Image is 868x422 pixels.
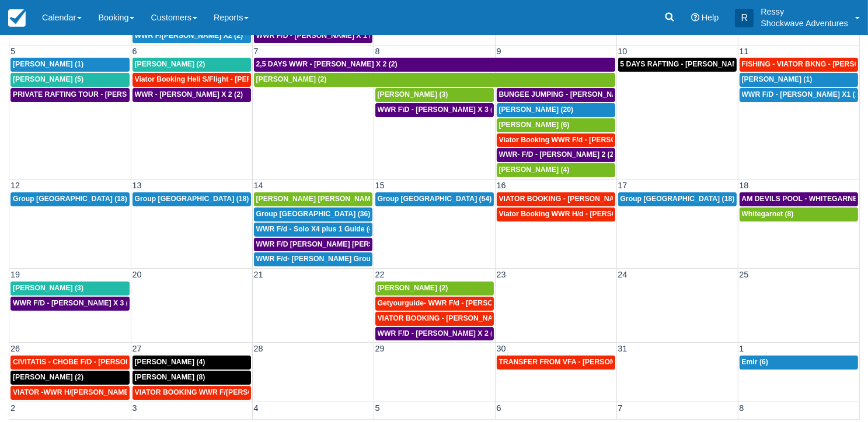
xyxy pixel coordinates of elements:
[253,403,260,413] span: 4
[497,118,615,132] a: [PERSON_NAME] (6)
[135,90,243,99] span: WWR - [PERSON_NAME] X 2 (2)
[378,105,500,114] span: WWR F\D - [PERSON_NAME] X 3 (3)
[135,358,205,366] span: [PERSON_NAME] (4)
[621,60,769,68] span: 5 DAYS RAFTING - [PERSON_NAME] X 2 (4)
[256,60,398,68] span: 2,5 DAYS WWR - [PERSON_NAME] X 2 (2)
[499,105,574,114] span: [PERSON_NAME] (20)
[496,181,507,190] span: 16
[499,166,570,174] span: [PERSON_NAME] (4)
[617,47,629,56] span: 10
[375,103,494,117] a: WWR F\D - [PERSON_NAME] X 3 (3)
[9,181,21,190] span: 12
[375,312,494,326] a: VIATOR BOOKING - [PERSON_NAME] X2 (2)
[11,88,130,102] a: PRIVATE RAFTING TOUR - [PERSON_NAME] X 5 (5)
[11,192,130,206] a: Group [GEOGRAPHIC_DATA] (18)
[691,13,699,22] i: Help
[13,195,127,203] span: Group [GEOGRAPHIC_DATA] (18)
[617,270,629,279] span: 24
[497,133,615,147] a: Viator Booking WWR F/d - [PERSON_NAME] [PERSON_NAME] X2 (2)
[254,192,372,206] a: [PERSON_NAME] [PERSON_NAME] (2)
[256,225,376,233] span: WWR F/d - Solo X4 plus 1 Guide (4)
[374,181,386,190] span: 15
[374,403,381,413] span: 5
[133,58,251,72] a: [PERSON_NAME] (2)
[617,181,629,190] span: 17
[135,31,243,40] span: WWR F/[PERSON_NAME] X2 (2)
[133,192,251,206] a: Group [GEOGRAPHIC_DATA] (18)
[9,47,16,56] span: 5
[254,223,372,237] a: WWR F/d - Solo X4 plus 1 Guide (4)
[256,195,389,203] span: [PERSON_NAME] [PERSON_NAME] (2)
[738,344,745,353] span: 1
[8,9,26,27] img: checkfront-main-nav-mini-logo.png
[254,208,372,221] a: Group [GEOGRAPHIC_DATA] (36)
[253,181,264,190] span: 14
[740,208,859,221] a: Whitegarnet (8)
[499,210,674,218] span: Viator Booking WWR H/d - [PERSON_NAME] X 4 (4)
[375,282,494,296] a: [PERSON_NAME] (2)
[254,238,372,252] a: WWR F/D [PERSON_NAME] [PERSON_NAME] GROVVE X2 (1)
[617,403,624,413] span: 7
[131,47,138,56] span: 6
[135,388,308,396] span: VIATOR BOOKING WWR F/[PERSON_NAME] X1 (1)
[11,356,130,370] a: CIVITATIS - CHOBE F/D - [PERSON_NAME] X 1 (1)
[13,299,135,307] span: WWR F/D - [PERSON_NAME] X 3 (3)
[256,75,327,83] span: [PERSON_NAME] (2)
[13,60,83,68] span: [PERSON_NAME] (1)
[11,58,130,72] a: [PERSON_NAME] (1)
[131,270,143,279] span: 20
[497,148,615,162] a: WWR- F/D - [PERSON_NAME] 2 (2)
[11,371,130,385] a: [PERSON_NAME] (2)
[11,297,130,311] a: WWR F/D - [PERSON_NAME] X 3 (3)
[378,314,528,322] span: VIATOR BOOKING - [PERSON_NAME] X2 (2)
[617,344,629,353] span: 31
[131,344,143,353] span: 27
[374,344,386,353] span: 29
[497,103,615,117] a: [PERSON_NAME] (20)
[496,270,507,279] span: 23
[13,373,83,381] span: [PERSON_NAME] (2)
[9,270,21,279] span: 19
[740,356,859,370] a: Emir (6)
[254,29,372,43] a: WWR F/D - [PERSON_NAME] X 1 (1)
[499,195,651,203] span: VIATOR BOOKING - [PERSON_NAME] X 4 (4)
[256,31,378,40] span: WWR F/D - [PERSON_NAME] X 1 (1)
[133,356,251,370] a: [PERSON_NAME] (4)
[374,270,386,279] span: 22
[761,6,848,17] p: Ressy
[738,270,750,279] span: 25
[13,388,148,396] span: VIATOR -WWR H/[PERSON_NAME] 2 (2)
[375,192,494,206] a: Group [GEOGRAPHIC_DATA] (54)
[133,29,251,43] a: WWR F/[PERSON_NAME] X2 (2)
[378,299,543,307] span: Getyourguide- WWR F/d - [PERSON_NAME] 2 (2)
[742,358,769,366] span: Emir (6)
[740,73,859,87] a: [PERSON_NAME] (1)
[742,75,813,83] span: [PERSON_NAME] (1)
[133,88,251,102] a: WWR - [PERSON_NAME] X 2 (2)
[374,47,381,56] span: 8
[11,386,130,400] a: VIATOR -WWR H/[PERSON_NAME] 2 (2)
[618,58,737,72] a: 5 DAYS RAFTING - [PERSON_NAME] X 2 (4)
[738,47,750,56] span: 11
[735,9,754,27] div: R
[254,73,615,87] a: [PERSON_NAME] (2)
[375,327,494,341] a: WWR F/D - [PERSON_NAME] X 2 (2)
[253,47,260,56] span: 7
[497,208,615,221] a: Viator Booking WWR H/d - [PERSON_NAME] X 4 (4)
[254,58,615,72] a: 2,5 DAYS WWR - [PERSON_NAME] X 2 (2)
[9,344,21,353] span: 26
[738,181,750,190] span: 18
[11,73,130,87] a: [PERSON_NAME] (5)
[497,88,615,102] a: BUNGEE JUMPING - [PERSON_NAME] 2 (2)
[135,373,205,381] span: [PERSON_NAME] (8)
[375,88,494,102] a: [PERSON_NAME] (3)
[702,13,719,22] span: Help
[256,210,371,218] span: Group [GEOGRAPHIC_DATA] (36)
[135,75,319,83] span: Viator Booking Heli S/Flight - [PERSON_NAME] X 1 (1)
[254,252,372,266] a: WWR F/d- [PERSON_NAME] Group X 30 (30)
[256,240,466,248] span: WWR F/D [PERSON_NAME] [PERSON_NAME] GROVVE X2 (1)
[742,90,862,99] span: WWR F/D - [PERSON_NAME] X1 (1)
[499,358,724,366] span: TRANSFER FROM VFA - [PERSON_NAME] X 7 adults + 2 adults (9)
[378,195,492,203] span: Group [GEOGRAPHIC_DATA] (54)
[13,90,188,99] span: PRIVATE RAFTING TOUR - [PERSON_NAME] X 5 (5)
